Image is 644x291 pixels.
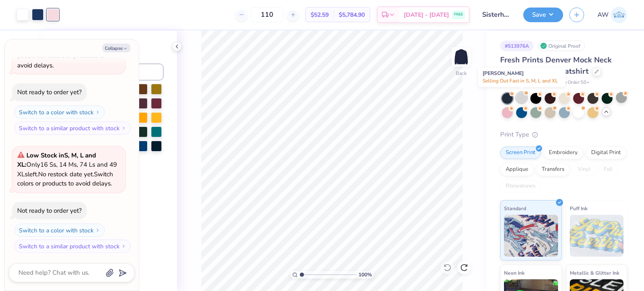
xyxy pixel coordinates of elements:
button: Switch to a similar product with stock [14,121,131,135]
div: Vinyl [572,163,596,176]
button: Switch to a color with stock [14,106,105,119]
span: Standard [504,204,526,213]
img: Standard [504,215,558,257]
div: Not ready to order yet? [17,88,82,96]
span: $5,784.90 [339,10,365,19]
img: Switch to a similar product with stock [121,126,126,131]
img: Andrew Wells [611,7,627,23]
div: Screen Print [500,147,541,159]
span: FREE [454,12,463,18]
img: Switch to a color with stock [95,228,100,233]
button: Switch to a color with stock [14,224,105,237]
span: AW [597,10,609,20]
span: No restock date yet. [38,170,94,178]
div: Applique [500,163,534,176]
strong: Low Stock in S, M, L and XL : [17,151,96,169]
span: Metallic & Glitter Ink [570,268,619,277]
div: Embroidery [543,147,583,159]
img: Switch to a similar product with stock [121,244,126,249]
button: Collapse [102,44,130,52]
span: Selling Out Fast in S, M, L and XL [483,77,558,84]
span: 100 % [358,271,372,278]
div: Print Type [500,130,627,139]
input: Untitled Design [476,6,517,23]
button: Save [523,8,563,22]
div: Not ready to order yet? [17,206,82,215]
div: Digital Print [586,147,626,159]
div: # 513976A [500,41,534,51]
span: $52.59 [311,10,329,19]
div: Foil [598,163,618,176]
img: Puff Ink [570,215,624,257]
span: [DATE] - [DATE] [404,10,449,19]
a: AW [597,7,627,23]
img: Back [453,49,470,65]
span: Neon Ink [504,268,525,277]
span: Only 28 Ss, 68 Ms, 187 Ls and 150 XLs left. Switch colors or products to avoid delays. [17,23,112,70]
div: [PERSON_NAME] [478,67,566,87]
span: Only 16 Ss, 14 Ms, 74 Ls and 49 XLs left. Switch colors or products to avoid delays. [17,151,117,188]
div: Transfers [536,163,570,176]
button: Switch to a similar product with stock [14,239,131,253]
span: Fresh Prints Denver Mock Neck Heavyweight Sweatshirt [500,55,612,76]
img: Switch to a color with stock [95,110,100,115]
div: Original Proof [538,41,585,51]
span: Minimum Order: 50 + [548,79,589,86]
span: Puff Ink [570,204,587,213]
div: Rhinestones [500,180,541,193]
div: Back [456,70,467,77]
input: – – [251,7,283,22]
